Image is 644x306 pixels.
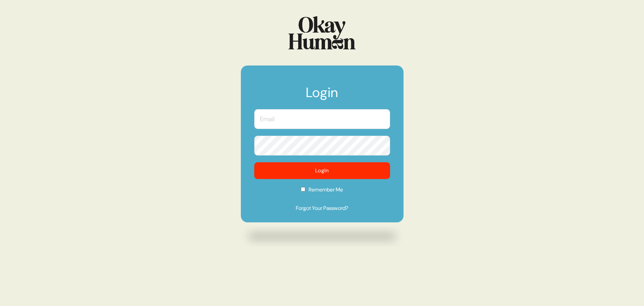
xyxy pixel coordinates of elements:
input: Remember Me [301,187,305,191]
a: Forgot Your Password? [254,204,390,212]
img: Drop shadow [241,226,404,247]
h1: Login [254,86,390,106]
button: Login [254,162,390,179]
label: Remember Me [254,186,390,198]
img: Logo [288,16,356,49]
input: Email [254,109,390,129]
